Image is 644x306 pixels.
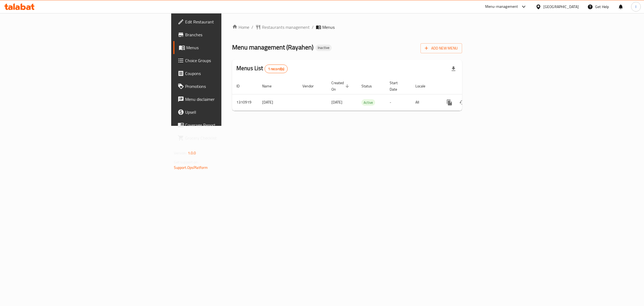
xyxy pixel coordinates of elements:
span: Edit Restaurant [185,19,275,25]
span: Grocery Checklist [185,135,275,141]
a: Promotions [173,80,279,93]
a: Restaurants management [255,24,310,30]
td: - [385,94,411,111]
div: Inactive [316,45,332,51]
a: Branches [173,28,279,41]
span: 1.0.0 [188,150,196,156]
div: Active [361,99,375,106]
div: [GEOGRAPHIC_DATA] [543,4,579,10]
span: Active [361,99,375,106]
span: Add New Menu [425,45,458,52]
span: Choice Groups [185,57,275,64]
span: Menu disclaimer [185,96,275,102]
span: Menus [322,24,335,30]
span: Vendor [302,83,321,89]
th: Actions [439,78,499,94]
span: Version: [174,150,187,156]
span: Promotions [185,83,275,90]
span: I [635,4,636,10]
button: more [443,96,456,109]
span: Name [262,83,279,89]
span: Created On [331,80,351,92]
div: Export file [447,62,460,75]
span: Get support on: [174,159,199,166]
span: Upsell [185,109,275,115]
a: Edit Restaurant [173,15,279,28]
span: [DATE] [331,99,342,106]
span: Inactive [316,45,332,50]
div: Menu-management [485,3,518,10]
button: Change Status [456,96,469,109]
a: Coverage Report [173,119,279,131]
span: Locale [415,83,432,89]
a: Upsell [173,106,279,119]
span: ID [236,83,247,89]
a: Menus [173,41,279,54]
span: Start Date [390,80,405,92]
a: Menu disclaimer [173,93,279,106]
div: Total records count [265,65,288,73]
span: Menus [186,44,275,51]
nav: breadcrumb [232,24,462,30]
span: Branches [185,31,275,38]
span: Status [361,83,379,89]
table: enhanced table [232,78,499,111]
li: / [312,24,314,30]
span: 1 record(s) [265,66,288,72]
button: Add New Menu [420,43,462,53]
span: Restaurants management [262,24,310,30]
a: Grocery Checklist [173,131,279,144]
h2: Menus List [236,64,288,73]
span: Coverage Report [185,122,275,128]
td: All [411,94,439,111]
a: Support.OpsPlatform [174,164,208,171]
a: Choice Groups [173,54,279,67]
span: Coupons [185,70,275,77]
a: Coupons [173,67,279,80]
